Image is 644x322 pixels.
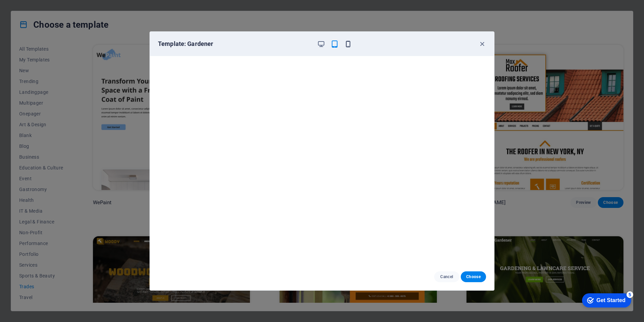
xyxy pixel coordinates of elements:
[440,274,454,279] span: Cancel
[50,1,57,8] div: 5
[466,274,481,279] span: Choose
[434,271,459,282] button: Cancel
[461,271,486,282] button: Choose
[20,7,49,14] div: Get Started
[5,3,55,18] div: Get Started 5 items remaining, 0% complete
[158,40,312,48] h6: Template: Gardener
